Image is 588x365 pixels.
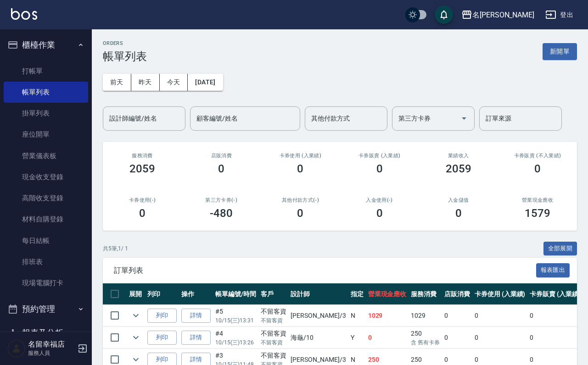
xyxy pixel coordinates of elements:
a: 詳情 [181,331,211,345]
th: 客戶 [258,283,289,305]
h2: 卡券使用 (入業績) [272,153,329,159]
a: 營業儀表板 [4,145,88,166]
p: 不留客資 [261,338,286,347]
p: 10/15 (三) 13:26 [215,338,256,347]
h2: ORDERS [103,40,147,46]
h3: 0 [139,207,146,220]
h3: -480 [210,207,233,220]
button: 昨天 [131,74,160,91]
button: save [435,6,453,24]
button: 列印 [147,331,177,345]
h3: 帳單列表 [103,50,147,63]
td: 0 [472,327,528,348]
a: 現金收支登錄 [4,166,88,188]
h2: 店販消費 [193,153,250,159]
p: 10/15 (三) 13:31 [215,316,256,325]
h3: 0 [297,207,303,220]
h2: 卡券販賣 (不入業績) [509,153,566,159]
th: 店販消費 [442,283,472,305]
button: expand row [129,309,143,322]
img: Person [7,339,26,358]
button: expand row [129,331,143,344]
td: [PERSON_NAME] /3 [288,305,348,326]
td: 海龜 /10 [288,327,348,348]
a: 排班表 [4,251,88,272]
h3: 0 [376,207,383,220]
img: Logo [11,8,37,20]
h3: 0 [218,162,224,175]
p: 含 舊有卡券 [411,338,440,347]
button: 列印 [147,309,177,323]
h3: 服務消費 [114,153,171,159]
div: 不留客資 [261,307,286,316]
td: 0 [527,327,583,348]
button: 今天 [160,74,188,91]
h2: 營業現金應收 [509,197,566,203]
p: 不留客資 [261,316,286,325]
button: 新開單 [543,43,577,60]
div: 不留客資 [261,329,286,338]
h2: 第三方卡券(-) [193,197,250,203]
td: N [348,305,366,326]
button: 報表匯出 [536,263,570,277]
h3: 2059 [446,162,471,175]
a: 打帳單 [4,61,88,82]
th: 卡券使用 (入業績) [472,283,528,305]
p: 共 5 筆, 1 / 1 [103,244,128,253]
a: 高階收支登錄 [4,188,88,209]
button: 全部展開 [543,242,577,256]
h3: 0 [455,207,462,220]
th: 展開 [127,283,145,305]
h3: 1579 [525,207,550,220]
td: 0 [527,305,583,326]
h3: 0 [534,162,541,175]
a: 詳情 [181,309,211,323]
td: Y [348,327,366,348]
td: 0 [366,327,409,348]
p: 服務人員 [28,349,75,357]
button: 報表及分析 [4,321,88,345]
th: 帳單編號/時間 [213,283,258,305]
a: 現場電腦打卡 [4,272,88,293]
h2: 卡券販賣 (入業績) [351,153,408,159]
a: 材料自購登錄 [4,209,88,230]
th: 設計師 [288,283,348,305]
a: 座位開單 [4,124,88,145]
div: 名[PERSON_NAME] [472,9,534,21]
h2: 卡券使用(-) [114,197,171,203]
td: #4 [213,327,258,348]
td: 0 [442,305,472,326]
h2: 入金儲值 [430,197,487,203]
span: 訂單列表 [114,266,536,275]
th: 服務消費 [409,283,442,305]
button: Open [457,111,471,126]
button: [DATE] [188,74,223,91]
a: 報表匯出 [536,265,570,274]
th: 營業現金應收 [366,283,409,305]
a: 每日結帳 [4,230,88,251]
td: 250 [409,327,442,348]
td: #5 [213,305,258,326]
a: 掛單列表 [4,103,88,124]
h3: 2059 [129,162,155,175]
h2: 其他付款方式(-) [272,197,329,203]
a: 帳單列表 [4,82,88,103]
h2: 業績收入 [430,153,487,159]
h2: 入金使用(-) [351,197,408,203]
button: 名[PERSON_NAME] [458,6,538,24]
td: 0 [472,305,528,326]
th: 卡券販賣 (入業績) [527,283,583,305]
button: 登出 [542,6,577,23]
h3: 0 [376,162,383,175]
h5: 名留幸福店 [28,340,75,349]
th: 列印 [145,283,179,305]
button: 櫃檯作業 [4,33,88,57]
th: 操作 [179,283,213,305]
a: 新開單 [543,47,577,55]
button: 前天 [103,74,131,91]
td: 0 [442,327,472,348]
th: 指定 [348,283,366,305]
button: 預約管理 [4,297,88,321]
h3: 0 [297,162,303,175]
div: 不留客資 [261,351,286,360]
